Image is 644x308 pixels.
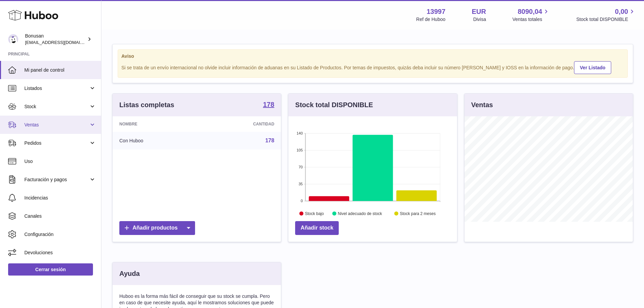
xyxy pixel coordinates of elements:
text: 140 [296,131,303,135]
span: 8090,04 [518,7,542,16]
span: Canales [24,213,96,219]
span: Facturación y pagos [24,176,89,183]
div: Ref de Huboo [416,16,445,23]
span: Ventas [24,122,89,128]
text: 0 [301,199,303,203]
span: Mi panel de control [24,67,96,73]
span: 0,00 [615,7,628,16]
strong: EUR [472,7,486,16]
span: Pedidos [24,140,89,146]
td: Con Huboo [113,132,200,149]
strong: 178 [263,101,274,108]
text: 70 [299,165,303,169]
span: Listados [24,85,89,92]
a: Añadir productos [119,221,195,235]
th: Cantidad [200,116,281,132]
h3: Stock total DISPONIBLE [295,100,373,110]
span: Stock total DISPONIBLE [576,16,636,23]
span: Uso [24,158,96,165]
h3: Ventas [471,100,493,110]
text: Nivel adecuado de stock [338,211,383,216]
a: 178 [263,101,274,109]
strong: 13997 [427,7,446,16]
text: 105 [296,148,303,152]
span: Stock [24,103,89,110]
span: Ventas totales [512,16,550,23]
div: Bonusan [25,33,86,46]
a: 178 [265,138,275,143]
a: Ver Listado [574,61,611,74]
span: Incidencias [24,195,96,201]
h3: Listas completas [119,100,174,110]
text: Stock bajo [305,211,324,216]
text: Stock para 2 meses [400,211,436,216]
strong: Aviso [121,53,624,60]
th: Nombre [113,116,200,132]
span: Devoluciones [24,250,96,256]
a: Cerrar sesión [8,263,93,276]
h3: Ayuda [119,269,140,278]
div: Divisa [473,16,486,23]
div: Si se trata de un envío internacional no olvide incluir información de aduanas en su Listado de P... [121,60,624,74]
a: 0,00 Stock total DISPONIBLE [576,7,636,23]
a: 8090,04 Ventas totales [512,7,550,23]
span: Configuración [24,231,96,238]
a: Añadir stock [295,221,339,235]
img: internalAdmin-13997@internal.huboo.com [8,34,18,44]
span: [EMAIL_ADDRESS][DOMAIN_NAME] [25,40,99,45]
text: 35 [299,182,303,186]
